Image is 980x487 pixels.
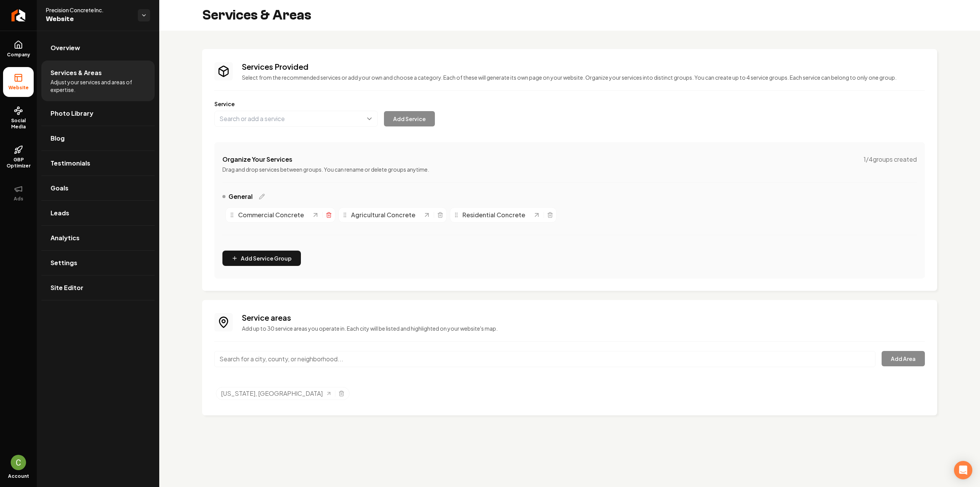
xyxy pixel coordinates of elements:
[51,283,83,292] span: Site Editor
[453,210,533,220] div: Residential Concrete
[214,351,875,367] input: Search for a city, county, or neighborhood...
[51,159,90,168] span: Testimonials
[351,210,415,220] span: Agricultural Concrete
[3,178,34,208] button: Ads
[216,387,925,403] ul: Selected tags
[11,455,26,470] img: Candela Corradin
[202,8,311,23] h2: Services & Areas
[41,201,155,225] a: Leads
[3,100,34,136] a: Social Media
[3,139,34,175] a: GBP Optimizer
[229,192,253,201] span: General
[3,118,34,130] span: Social Media
[51,109,93,118] span: Photo Library
[5,85,32,91] span: Website
[229,210,312,220] div: Commercial Concrete
[41,36,155,60] a: Overview
[51,258,77,267] span: Settings
[864,155,917,164] span: 1 / 4 groups created
[11,196,26,202] span: Ads
[46,6,132,14] span: Precision Concrete Inc.
[41,126,155,151] a: Blog
[242,312,925,323] h3: Service areas
[41,101,155,126] a: Photo Library
[222,166,917,173] p: Drag and drop services between groups. You can rename or delete groups anytime.
[11,455,26,470] button: Open user button
[242,74,925,81] p: Select from the recommended services or add your own and choose a category. Each of these will ge...
[954,461,972,479] div: Open Intercom Messenger
[51,233,80,243] span: Analytics
[46,14,132,25] span: Website
[51,78,145,93] span: Adjust your services and areas of expertise.
[3,157,34,169] span: GBP Optimizer
[4,52,33,58] span: Company
[242,325,925,332] p: Add up to 30 service areas you operate in. Each city will be listed and highlighted on your websi...
[222,251,301,266] button: Add Service Group
[41,251,155,275] a: Settings
[11,9,26,21] img: Rebolt Logo
[51,43,80,52] span: Overview
[51,68,102,77] span: Services & Areas
[8,473,29,479] span: Account
[51,184,69,193] span: Goals
[41,151,155,175] a: Testimonials
[41,176,155,200] a: Goals
[221,389,332,398] a: [US_STATE], [GEOGRAPHIC_DATA]
[222,155,292,164] h4: Organize Your Services
[221,389,323,398] span: [US_STATE], [GEOGRAPHIC_DATA]
[242,61,925,72] h3: Services Provided
[41,226,155,250] a: Analytics
[3,34,34,64] a: Company
[51,208,69,218] span: Leads
[342,210,423,220] div: Agricultural Concrete
[41,275,155,300] a: Site Editor
[214,100,925,108] label: Service
[51,134,65,143] span: Blog
[238,210,304,220] span: Commercial Concrete
[462,210,525,220] span: Residential Concrete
